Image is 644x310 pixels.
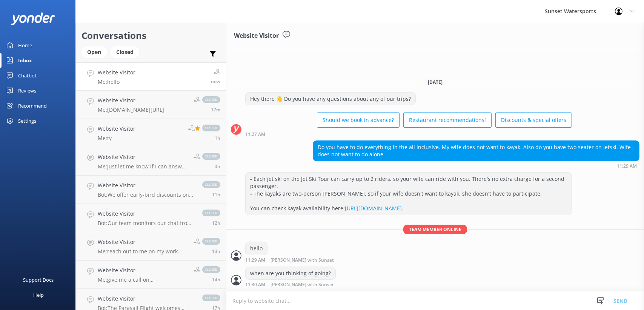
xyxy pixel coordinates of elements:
[246,242,267,255] div: hello
[98,79,135,85] p: Me: hello
[98,135,135,142] p: Me: ty
[313,163,639,168] div: 10:29am 19-Aug-2025 (UTC -05:00) America/Cancun
[98,191,195,198] p: Bot: We offer early-bird discounts on all of our morning trips. When you book direct, we guarante...
[98,266,188,275] h4: Website Visitor
[98,96,164,105] h4: Website Visitor
[202,210,220,216] span: closed
[81,28,220,43] h2: Conversations
[202,238,220,245] span: closed
[423,79,447,85] span: [DATE]
[11,12,55,25] img: yonder-white-logo.png
[215,163,220,170] span: 07:10am 19-Aug-2025 (UTC -05:00) America/Cancun
[76,204,226,232] a: Website VisitorBot:Our team monitors our chat from 8am to 8pm and will be with you shortly. If yo...
[76,62,226,91] a: Website VisitorMe:hellonow
[202,125,220,131] span: closed
[403,225,467,234] span: Team member online
[18,113,36,128] div: Settings
[212,276,220,283] span: 07:32pm 18-Aug-2025 (UTC -05:00) America/Cancun
[211,106,220,113] span: 10:12am 19-Aug-2025 (UTC -05:00) America/Cancun
[18,68,37,83] div: Chatbot
[246,173,572,215] div: - Each jet ski on the Jet Ski Tour can carry up to 2 riders, so your wife can ride with you. Ther...
[98,106,164,113] p: Me: [DOMAIN_NAME][URL]
[246,267,335,280] div: when are you thinking of going?
[271,258,334,263] span: [PERSON_NAME] with Sunset
[234,31,279,41] h3: Website Visitor
[76,232,226,261] a: Website VisitorMe:reach out to me on my work email - [EMAIL_ADDRESS][DOMAIN_NAME] - and I will as...
[33,287,44,302] div: Help
[245,257,358,263] div: 10:29am 19-Aug-2025 (UTC -05:00) America/Cancun
[98,210,195,218] h4: Website Visitor
[76,119,226,147] a: Website VisitorMe:tyclosed1h
[245,258,265,263] strong: 11:29 AM
[81,48,111,56] a: Open
[245,131,572,137] div: 10:27am 19-Aug-2025 (UTC -05:00) America/Cancun
[202,96,220,103] span: closed
[202,266,220,273] span: closed
[98,125,135,133] h4: Website Visitor
[313,141,639,161] div: Do you have to do everything in the all inclusive. My wife does not want to kayak. Also do you ha...
[212,191,220,198] span: 10:42pm 18-Aug-2025 (UTC -05:00) America/Cancun
[98,153,188,161] h4: Website Visitor
[271,282,334,287] span: [PERSON_NAME] with Sunset
[111,48,143,56] a: Closed
[98,181,195,190] h4: Website Visitor
[76,176,226,204] a: Website VisitorBot:We offer early-bird discounts on all of our morning trips. When you book direc...
[212,220,220,226] span: 09:32pm 18-Aug-2025 (UTC -05:00) America/Cancun
[81,46,107,58] div: Open
[98,248,188,255] p: Me: reach out to me on my work email - [EMAIL_ADDRESS][DOMAIN_NAME] - and I will assist in stream...
[98,220,195,227] p: Bot: Our team monitors our chat from 8am to 8pm and will be with you shortly. If you'd like to ca...
[76,147,226,176] a: Website VisitorMe:Just let me know if I can answer any other questions or help you set that up at...
[111,46,139,58] div: Closed
[23,272,54,287] div: Support Docs
[76,261,226,289] a: Website VisitorMe:give me a call on [PHONE_NUMBER] and I will set up the jet ski tour and shuttle...
[317,113,400,128] button: Should we book in advance?
[98,163,188,170] p: Me: Just let me know if I can answer any other questions or help you set that up at our best rate!
[246,93,415,105] div: Hey there 👋 Do you have any questions about any of our trips?
[98,276,188,283] p: Me: give me a call on [PHONE_NUMBER] and I will set up the jet ski tour and shuttle pick up
[98,238,188,246] h4: Website Visitor
[76,91,226,119] a: Website VisitorMe:[DOMAIN_NAME][URL]closed17m
[202,181,220,188] span: closed
[18,83,36,98] div: Reviews
[18,98,47,113] div: Recommend
[245,132,265,137] strong: 11:27 AM
[245,282,358,287] div: 10:30am 19-Aug-2025 (UTC -05:00) America/Cancun
[211,78,220,85] span: 10:29am 19-Aug-2025 (UTC -05:00) America/Cancun
[215,135,220,141] span: 09:04am 19-Aug-2025 (UTC -05:00) America/Cancun
[495,113,572,128] button: Discounts & special offers
[202,295,220,301] span: closed
[18,53,32,68] div: Inbox
[98,68,135,77] h4: Website Visitor
[18,38,32,53] div: Home
[617,164,637,168] strong: 11:29 AM
[202,153,220,160] span: closed
[345,205,403,212] a: [URL][DOMAIN_NAME].
[212,248,220,254] span: 09:14pm 18-Aug-2025 (UTC -05:00) America/Cancun
[245,282,265,287] strong: 11:30 AM
[403,113,492,128] button: Restaurant recommendations!
[98,295,195,303] h4: Website Visitor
